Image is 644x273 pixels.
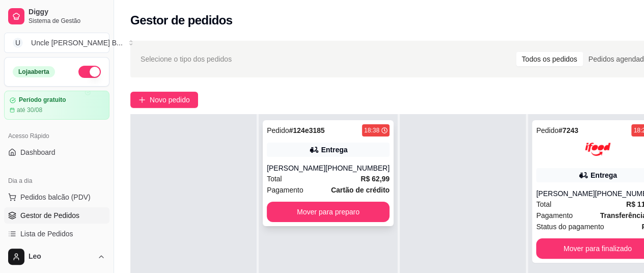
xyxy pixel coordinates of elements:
article: Período gratuito [19,96,66,104]
div: Todos os pedidos [516,52,583,66]
span: Total [267,173,282,184]
button: Leo [4,244,109,269]
span: Novo pedido [150,94,190,105]
div: Uncle [PERSON_NAME] B ... [31,38,123,48]
button: Novo pedido [130,92,198,108]
a: Dashboard [4,144,109,160]
span: Total [536,199,551,210]
strong: # 7243 [558,126,578,134]
span: Dashboard [20,147,55,157]
span: Pagamento [267,184,303,196]
div: [PERSON_NAME] [536,188,595,199]
div: [PHONE_NUMBER] [325,163,389,173]
span: Pagamento [536,210,573,221]
span: Pedidos balcão (PDV) [20,192,91,202]
span: Selecione o tipo dos pedidos [141,53,232,65]
div: Acesso Rápido [4,128,109,144]
span: U [13,38,23,48]
strong: R$ 62,99 [360,175,389,183]
span: Lista de Pedidos [20,229,73,239]
span: Diggy [29,8,105,17]
article: até 30/08 [17,106,42,114]
span: Status do pagamento [536,221,604,232]
span: Pedido [536,126,558,134]
div: 18:38 [364,126,379,134]
span: plus [138,96,146,103]
div: [PERSON_NAME] [267,163,325,173]
div: Entrega [321,145,348,155]
button: Mover para preparo [267,202,389,222]
img: ifood [585,137,610,162]
span: Pedido [267,126,289,134]
button: Pedidos balcão (PDV) [4,189,109,205]
h2: Gestor de pedidos [130,12,233,29]
span: Sistema de Gestão [29,17,105,25]
a: Período gratuitoaté 30/08 [4,91,109,120]
div: Loja aberta [13,66,55,77]
button: Alterar Status [78,66,101,78]
a: Gestor de Pedidos [4,207,109,224]
div: Dia a dia [4,173,109,189]
button: Select a team [4,33,109,53]
strong: Cartão de crédito [331,186,389,194]
a: Lista de Pedidos [4,226,109,242]
span: Leo [29,252,93,261]
strong: # 124e3185 [289,126,325,134]
a: DiggySistema de Gestão [4,4,109,29]
div: Entrega [591,170,617,180]
span: Gestor de Pedidos [20,210,79,221]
